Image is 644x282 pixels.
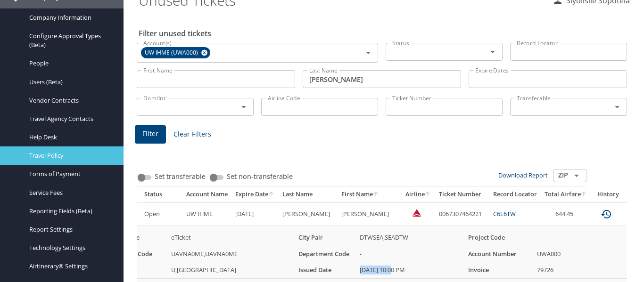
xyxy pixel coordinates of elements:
[227,173,293,180] span: Set non-transferable
[29,96,112,105] span: Vendor Contracts
[435,186,489,202] th: Ticket Number
[412,208,421,218] img: VxQ0i4AAAAASUVORK5CYII=
[464,246,534,262] th: Account Number
[591,186,625,202] th: History
[356,230,464,246] td: DTWSEA,SEADTW
[611,100,624,113] button: Open
[167,246,295,262] td: UAVNA0ME,UAVNA0ME
[356,246,464,262] td: -
[29,32,112,49] span: Configure Approval Types (Beta)
[29,243,112,252] span: Technology Settings
[541,186,591,202] th: Total Airfare
[141,47,210,58] div: UW IHME (UWA000)
[140,186,182,202] th: Status
[237,100,250,113] button: Open
[356,262,464,279] td: [DATE] 10:00 PM
[155,173,206,180] span: Set transferable
[581,192,587,198] button: sort
[486,45,499,58] button: Open
[570,169,583,182] button: Open
[338,186,402,202] th: First Name
[373,192,380,198] button: sort
[533,246,636,262] td: UWA000
[29,13,112,22] span: Company Information
[295,246,356,262] th: Department Code
[268,192,275,198] button: sort
[295,230,356,246] th: City Pair
[279,202,338,226] td: [PERSON_NAME]
[29,59,112,68] span: People
[96,153,586,169] h3: 8 Results
[231,202,279,226] td: [DATE]
[29,114,112,123] span: Travel Agency Contacts
[362,46,375,59] button: Open
[541,202,591,226] td: 644.45
[489,186,541,202] th: Record Locator
[29,169,112,178] span: Forms of Payment
[464,262,534,279] th: Invoice
[29,78,112,87] span: Users (Beta)
[29,225,112,234] span: Report Settings
[29,207,112,216] span: Reporting Fields (Beta)
[498,171,548,179] a: Download Report
[29,262,112,271] span: Airtinerary® Settings
[295,262,356,279] th: Issued Date
[139,26,629,41] h2: Filter unused tickets
[135,125,166,144] button: Filter
[464,230,534,246] th: Project Code
[425,192,431,198] button: sort
[170,126,215,143] button: Clear Filters
[533,230,636,246] td: -
[279,186,338,202] th: Last Name
[435,202,489,226] td: 0067307464221
[140,202,182,226] td: Open
[338,202,402,226] td: [PERSON_NAME]
[167,230,295,246] td: eTicket
[167,262,295,279] td: U,[GEOGRAPHIC_DATA]
[173,129,211,140] span: Clear Filters
[142,128,158,140] span: Filter
[231,186,279,202] th: Expire Date
[402,186,435,202] th: Airline
[29,151,112,160] span: Travel Policy
[493,209,516,218] a: C6L6TW
[29,188,112,197] span: Service Fees
[29,133,112,142] span: Help Desk
[533,262,636,279] td: 79726
[182,186,231,202] th: Account Name
[182,202,231,226] td: UW IHME
[141,48,204,58] span: UW IHME (UWA000)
